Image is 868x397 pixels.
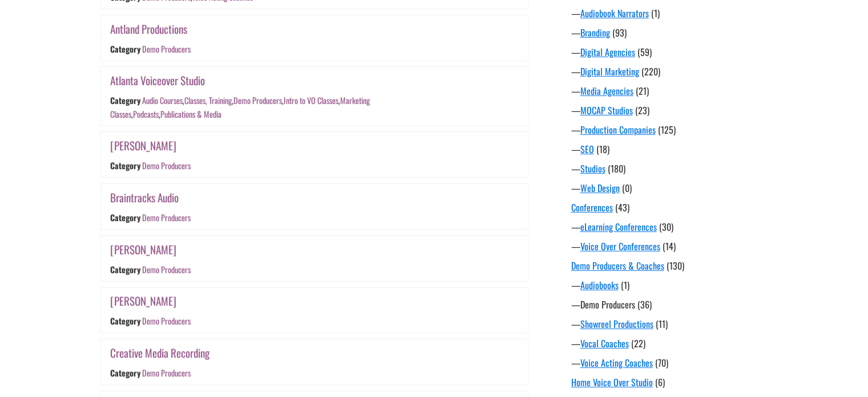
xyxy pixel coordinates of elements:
[580,278,619,292] a: Audiobooks
[580,298,635,311] a: Demo Producers
[571,375,653,389] a: Home Voice Over Studio
[659,220,673,234] span: (30)
[580,84,633,98] a: Media Agencies
[580,103,633,117] a: MOCAP Studios
[667,259,684,272] span: (130)
[651,6,660,20] span: (1)
[142,315,190,327] a: Demo Producers
[622,181,632,195] span: (0)
[621,278,629,292] span: (1)
[142,367,190,379] a: Demo Producers
[110,292,176,309] a: [PERSON_NAME]
[110,95,370,120] a: Marketing Classes
[110,189,179,206] a: Braintracks Audio
[142,43,190,55] a: Demo Producers
[580,317,653,331] a: Showreel Productions
[580,26,610,39] a: Branding
[571,336,777,350] div: —
[110,160,140,172] div: Category
[184,95,231,107] a: Classes, Training
[160,108,221,120] a: Publications & Media
[655,375,665,389] span: (6)
[110,21,187,37] a: Antland Productions
[571,65,777,78] div: —
[110,263,140,275] div: Category
[612,26,627,39] span: (93)
[571,317,777,331] div: —
[110,95,140,107] div: Category
[663,239,676,253] span: (14)
[580,65,639,78] a: Digital Marketing
[571,200,613,214] a: Conferences
[580,123,656,137] a: Production Companies
[571,220,777,234] div: —
[142,263,190,275] a: Demo Producers
[233,95,281,107] a: Demo Producers
[571,123,777,137] div: —
[571,6,777,20] div: —
[580,6,649,20] a: Audiobook Narrators
[571,26,777,39] div: —
[142,95,182,107] a: Audio Courses
[110,95,370,120] div: , , , , , ,
[110,367,140,379] div: Category
[571,239,777,253] div: —
[641,65,660,78] span: (220)
[580,181,620,195] a: Web Design
[571,356,777,370] div: —
[658,123,676,137] span: (125)
[571,259,664,272] a: Demo Producers & Coaches
[571,298,777,311] div: —
[110,211,140,223] div: Category
[142,211,190,223] a: Demo Producers
[571,84,777,98] div: —
[110,344,209,361] a: Creative Media Recording
[636,84,649,98] span: (21)
[571,278,777,292] div: —
[571,181,777,195] div: —
[110,137,176,154] a: [PERSON_NAME]
[615,200,629,214] span: (43)
[283,95,338,107] a: Intro to VO Classes
[580,239,660,253] a: Voice Over Conferences
[571,103,777,117] div: —
[571,45,777,59] div: —
[580,336,629,350] a: Vocal Coaches
[580,142,594,156] a: SEO
[110,315,140,327] div: Category
[571,162,777,175] div: —
[580,220,657,234] a: eLearning Conferences
[656,317,668,331] span: (11)
[580,356,653,370] a: Voice Acting Coaches
[110,241,176,258] a: [PERSON_NAME]
[608,162,625,175] span: (180)
[580,162,605,175] a: Studios
[110,43,140,55] div: Category
[142,160,190,172] a: Demo Producers
[635,103,649,117] span: (23)
[596,142,609,156] span: (18)
[571,142,777,156] div: —
[637,45,652,59] span: (59)
[655,356,668,370] span: (70)
[110,72,205,89] a: Atlanta Voiceover Studio
[133,108,159,120] a: Podcasts
[637,298,652,311] span: (36)
[631,336,645,350] span: (22)
[580,45,635,59] a: Digital Agencies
